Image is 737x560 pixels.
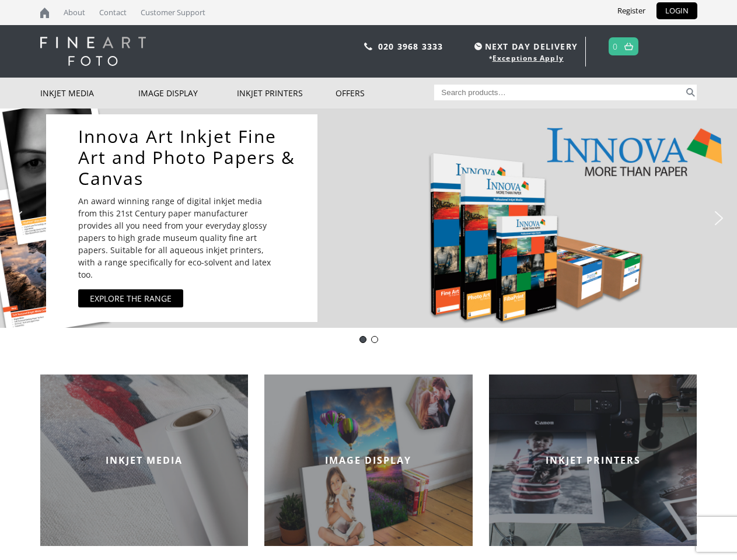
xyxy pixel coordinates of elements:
img: time.svg [474,43,482,50]
div: EXPLORE THE RANGE [90,292,172,304]
p: An award winning range of digital inkjet media from this 21st Century paper manufacturer provides... [78,195,282,281]
h2: INKJET PRINTERS [489,454,697,467]
h2: INKJET MEDIA [40,454,249,467]
input: Search products… [434,85,684,100]
img: basket.svg [624,43,633,50]
a: Exceptions Apply [493,53,564,63]
a: Image Display [138,78,237,108]
div: Choose slide to display. [357,334,380,345]
button: Search [684,85,697,100]
img: previous arrow [9,209,27,228]
a: Innova Art Inkjet Fine Art and Photo Papers & Canvas [78,126,297,189]
a: Inkjet Printers [237,78,336,108]
a: Inkjet Media [40,78,139,108]
h2: IMAGE DISPLAY [264,454,473,467]
a: 0 [613,38,618,55]
img: next arrow [710,209,728,228]
span: NEXT DAY DELIVERY [471,40,578,53]
a: 020 3968 3333 [378,41,443,52]
img: logo-white.svg [40,37,146,66]
div: Innova-general [359,336,366,343]
img: phone.svg [364,43,372,50]
div: Innova Art Inkjet Fine Art and Photo Papers & CanvasAn award winning range of digital inkjet medi... [46,114,317,322]
a: Register [609,2,654,19]
a: Offers [336,78,434,108]
a: EXPLORE THE RANGE [78,289,183,307]
div: pinch book [371,336,378,343]
a: LOGIN [656,2,697,19]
